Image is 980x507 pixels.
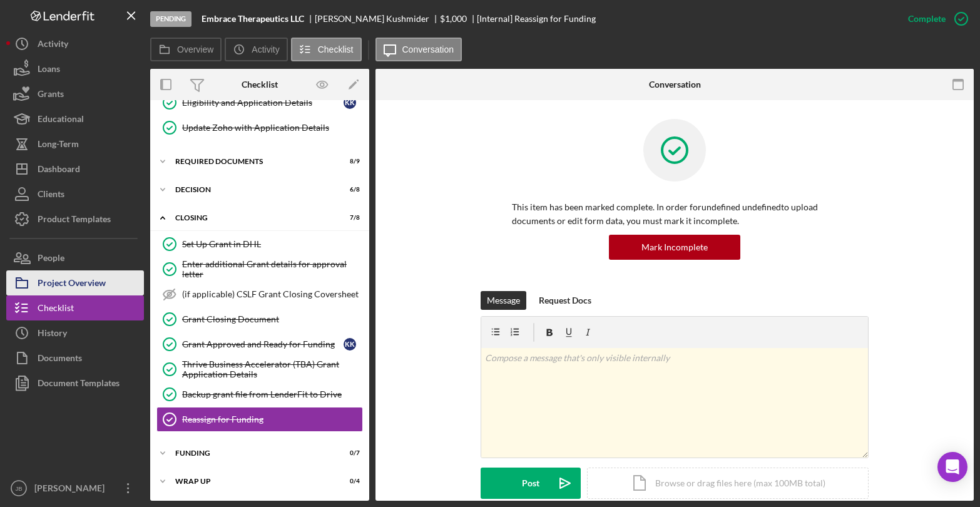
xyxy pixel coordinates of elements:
[6,476,144,501] button: JB[PERSON_NAME]
[649,79,701,90] div: Conversation
[225,38,287,61] button: Activity
[38,371,120,399] div: Document Templates
[522,468,539,499] div: Post
[539,291,591,310] div: Request Docs
[156,382,363,407] a: Backup grant file from LenderFit to Drive
[6,295,144,320] button: Checklist
[38,131,79,160] div: Long-Term
[481,291,526,310] button: Message
[202,14,304,24] b: Embrace Therapeutics LLC
[150,11,191,27] div: Pending
[182,314,362,324] div: Grant Closing Document
[182,339,344,349] div: Grant Approved and Ready for Funding
[337,449,360,457] div: 0 / 7
[38,320,67,349] div: History
[38,182,64,210] div: Clients
[533,291,598,310] button: Request Docs
[6,31,144,56] button: Activity
[641,235,708,260] div: Mark Incomplete
[337,186,360,193] div: 6 / 8
[156,115,363,140] a: Update Zoho with Application Details
[291,38,362,61] button: Checklist
[242,79,278,90] div: Checklist
[175,449,329,457] div: Funding
[156,332,363,357] a: Grant Approved and Ready for FundingKK
[477,14,596,24] div: [Internal] Reassign for Funding
[896,6,974,31] button: Complete
[6,320,144,346] button: History
[175,214,329,222] div: CLOSING
[337,478,360,485] div: 0 / 4
[182,98,344,108] div: Eligibility and Application Details
[6,245,144,270] a: People
[440,14,467,24] div: $1,000
[344,338,356,351] div: K K
[150,38,222,61] button: Overview
[156,357,363,382] a: Thrive Business Accelerator (TBA) Grant Application Details
[6,371,144,396] button: Document Templates
[182,359,362,379] div: Thrive Business Accelerator (TBA) Grant Application Details
[38,346,82,374] div: Documents
[182,239,362,249] div: Set Up Grant in DHL
[175,158,329,165] div: REQUIRED DOCUMENTS
[38,207,111,235] div: Product Templates
[182,414,362,424] div: Reassign for Funding
[6,156,144,182] button: Dashboard
[6,81,144,106] button: Grants
[375,38,462,61] button: Conversation
[175,478,329,485] div: WRAP UP
[402,44,454,54] label: Conversation
[31,476,113,504] div: [PERSON_NAME]
[156,90,363,115] a: Eligibility and Application DetailsKK
[175,186,329,193] div: DECISION
[315,14,440,24] div: [PERSON_NAME] Kushmider
[15,485,22,492] text: JB
[38,156,80,185] div: Dashboard
[182,289,362,299] div: (if applicable) CSLF Grant Closing Coversheet
[38,245,64,274] div: People
[38,56,60,84] div: Loans
[908,6,946,31] div: Complete
[6,106,144,131] button: Educational
[6,207,144,232] button: Product Templates
[38,31,68,59] div: Activity
[337,158,360,165] div: 8 / 9
[177,44,213,54] label: Overview
[481,468,581,499] button: Post
[38,81,64,110] div: Grants
[156,232,363,257] a: Set Up Grant in DHL
[344,96,356,109] div: K K
[252,44,279,54] label: Activity
[487,291,520,310] div: Message
[6,182,144,207] button: Clients
[937,452,967,482] div: Open Intercom Messenger
[6,346,144,371] button: Documents
[609,235,740,260] button: Mark Incomplete
[156,407,363,432] a: Reassign for Funding
[6,270,144,295] button: Project Overview
[6,56,144,81] button: Loans
[38,295,74,324] div: Checklist
[156,307,363,332] a: Grant Closing Document
[38,106,84,135] div: Educational
[38,270,106,299] div: Project Overview
[156,282,363,307] a: (if applicable) CSLF Grant Closing Coversheet
[512,200,837,228] p: This item has been marked complete. In order for undefined undefined to upload documents or edit ...
[182,389,362,399] div: Backup grant file from LenderFit to Drive
[6,131,144,156] a: Long-Term
[182,123,362,133] div: Update Zoho with Application Details
[156,257,363,282] a: Enter additional Grant details for approval letter
[182,259,362,279] div: Enter additional Grant details for approval letter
